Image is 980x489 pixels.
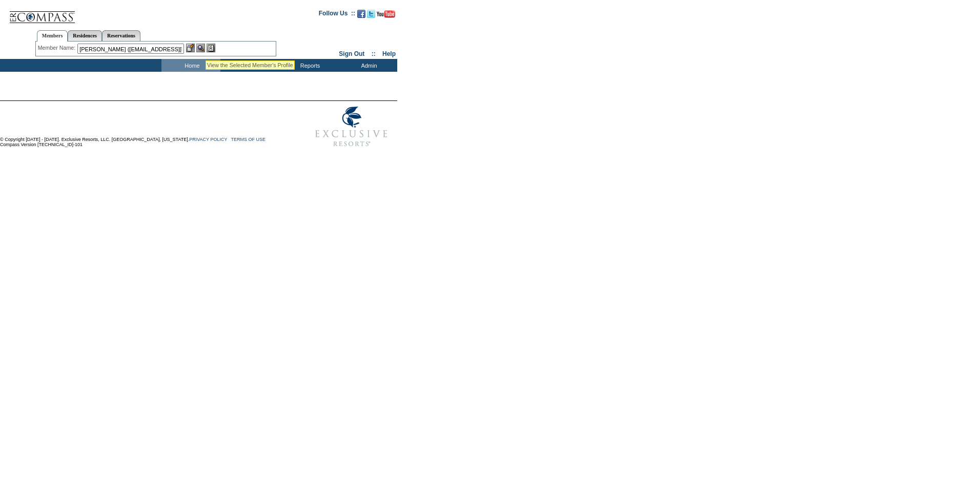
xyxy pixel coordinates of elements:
[207,62,293,68] div: View the Selected Member's Profile
[279,59,338,72] td: Reports
[367,13,375,19] a: Follow us on Twitter
[357,13,365,19] a: Become our fan on Facebook
[189,137,227,142] a: PRIVACY POLICY
[338,59,397,72] td: Admin
[377,10,395,18] img: Subscribe to our YouTube Channel
[207,44,215,52] img: Reservations
[357,10,365,18] img: Become our fan on Facebook
[382,50,396,57] a: Help
[319,9,355,21] td: Follow Us ::
[367,10,375,18] img: Follow us on Twitter
[186,44,195,52] img: b_edit.gif
[339,50,364,57] a: Sign Out
[231,137,266,142] a: TERMS OF USE
[9,3,75,24] img: Compass Home
[220,59,279,72] td: Memberships
[161,59,220,72] td: Home
[196,44,205,52] img: View
[372,50,376,57] span: ::
[68,30,102,41] a: Residences
[377,13,395,19] a: Subscribe to our YouTube Channel
[37,30,68,42] a: Members
[102,30,140,41] a: Reservations
[38,44,77,52] div: Member Name:
[305,101,397,152] img: Exclusive Resorts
